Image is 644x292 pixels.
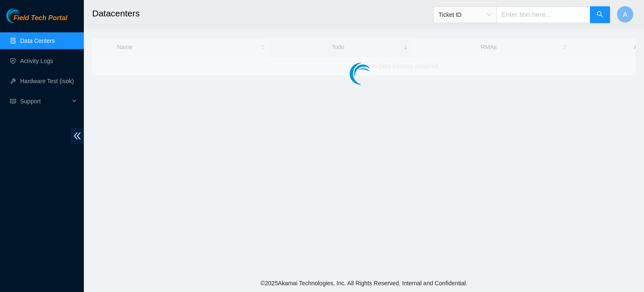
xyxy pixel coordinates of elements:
[20,93,70,110] span: Support
[6,15,67,26] a: Akamai TechnologiesField Tech Portal
[10,98,16,104] span: read
[597,11,603,19] span: search
[617,6,634,23] button: A
[71,128,84,144] span: double-left
[496,6,590,23] input: Enter text here...
[20,58,53,64] a: Activity Logs
[623,9,628,20] span: A
[20,78,74,84] a: Hardware Test (isok)
[6,8,42,23] img: Akamai Technologies
[590,6,610,23] button: search
[84,274,644,292] footer: © 2025 Akamai Technologies, Inc. All Rights Reserved. Internal and Confidential.
[13,14,67,22] span: Field Tech Portal
[20,37,55,44] a: Data Centers
[439,8,491,21] span: Ticket ID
